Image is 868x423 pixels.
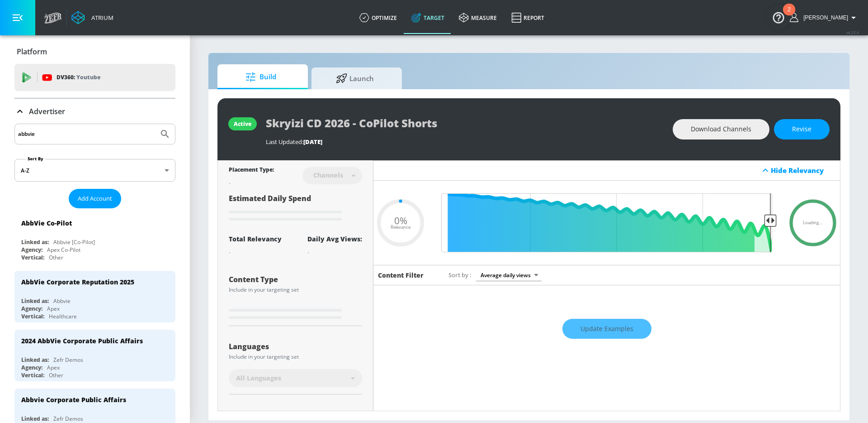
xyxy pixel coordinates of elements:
span: login as: wayne.auduong@zefr.com [800,14,848,21]
span: Revise [792,124,811,135]
div: Placement Type: [229,166,274,175]
div: Average daily views [476,269,542,281]
span: Launch [321,67,389,89]
div: 2024 AbbVie Corporate Public Affairs [21,336,143,345]
span: Loading... [803,221,823,225]
div: Languages [229,343,362,350]
p: DV360: [57,72,100,82]
a: Target [404,1,452,34]
input: Final Threshold [437,193,777,252]
div: Linked as: [21,415,49,423]
p: Advertiser [29,106,65,116]
span: Estimated Daily Spend [229,193,311,203]
div: Linked as: [21,238,49,246]
span: Sort by [448,271,472,279]
div: 2024 AbbVie Corporate Public AffairsLinked as:Zefr DemosAgency:ApexVertical:Other [14,330,175,381]
div: Apex [47,364,60,371]
div: Vertical: [21,254,44,261]
div: Include in your targeting set [229,287,362,293]
div: Vertical: [21,371,44,379]
div: Zefr Demos [53,415,83,423]
div: AbbVie Co-Pilot [21,219,72,227]
div: Abbvie [53,297,71,305]
div: AbbVie Co-PilotLinked as:Abbvie [Co-Pilot]Agency:Apex Co-PilotVertical:Other [14,212,175,264]
span: All Languages [236,374,281,383]
div: Platform [14,39,175,64]
div: Abbvie Corporate Public Affairs [21,395,126,404]
div: Last Updated: [266,138,664,146]
button: Add Account [69,189,121,208]
div: Hide Relevancy [373,160,840,181]
div: Total Relevancy [229,235,282,243]
div: 2 [788,10,791,21]
span: Download Channels [691,124,751,135]
div: Advertiser [14,99,175,124]
div: DV360: Youtube [14,64,175,91]
div: Hide Relevancy [771,166,835,175]
button: Open Resource Center, 2 new notifications [766,5,791,30]
button: Download Channels [673,119,769,139]
div: Vertical: [21,312,44,320]
label: Sort By [26,156,45,162]
h6: Content Filter [378,271,424,279]
span: Build [226,66,295,88]
p: Youtube [76,72,100,82]
div: Estimated Daily Spend [229,193,362,224]
div: A-Z [14,159,175,182]
div: Linked as: [21,297,49,305]
div: Linked as: [21,356,49,364]
a: Report [504,1,552,34]
div: AbbVie Corporate Reputation 2025Linked as:AbbvieAgency:ApexVertical:Healthcare [14,271,175,322]
span: Add Account [78,193,112,204]
div: AbbVie Corporate Reputation 2025 [21,278,134,286]
div: Agency: [21,305,42,312]
div: Agency: [21,364,42,371]
div: Channels [309,171,348,179]
a: measure [452,1,504,34]
div: Content Type [229,276,362,283]
button: Revise [774,119,830,139]
div: Abbvie [Co-Pilot] [53,238,95,246]
div: Healthcare [49,312,77,320]
div: Include in your targeting set [229,354,362,360]
div: Other [49,371,63,379]
p: Platform [17,47,47,57]
span: [DATE] [303,138,322,146]
div: active [234,120,251,128]
div: All Languages [229,369,362,387]
button: Submit Search [155,124,175,144]
input: Search by name [18,128,155,140]
button: [PERSON_NAME] [790,12,859,23]
div: Atrium [88,14,113,22]
span: v 4.25.4 [846,30,859,35]
div: Daily Avg Views: [307,235,362,243]
a: Atrium [71,11,113,24]
span: Relevance [391,225,410,230]
div: Other [49,254,63,261]
a: optimize [352,1,404,34]
div: Zefr Demos [53,356,83,364]
span: 0% [394,216,407,225]
div: Apex Co-Pilot [47,246,80,254]
div: Apex [47,305,60,312]
div: Agency: [21,246,42,254]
